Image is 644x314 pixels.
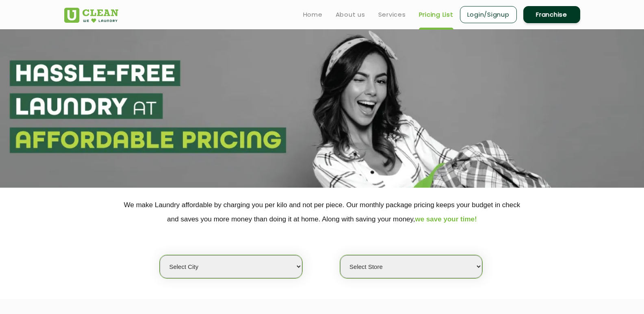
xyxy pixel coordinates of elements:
[419,10,453,19] a: Pricing List
[523,6,580,23] a: Franchise
[378,10,406,19] a: Services
[336,10,365,19] a: About us
[460,6,517,23] a: Login/Signup
[303,10,323,19] a: Home
[415,215,477,223] span: we save your time!
[64,198,580,226] p: We make Laundry affordable by charging you per kilo and not per piece. Our monthly package pricin...
[64,8,118,23] img: UClean Laundry and Dry Cleaning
